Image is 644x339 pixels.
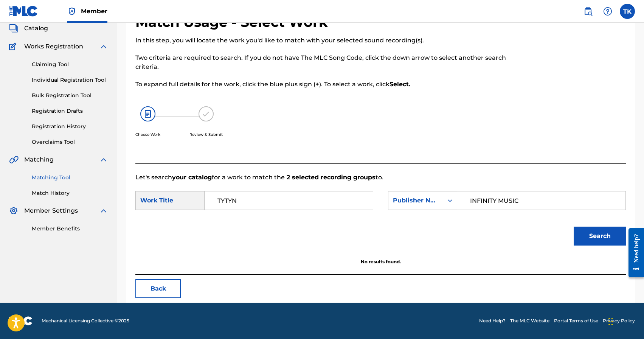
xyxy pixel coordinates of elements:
[99,42,108,51] img: expand
[135,182,626,258] form: Search Form
[479,317,506,324] a: Need Help?
[603,317,635,324] a: Privacy Policy
[9,206,18,215] img: Member Settings
[24,206,78,215] span: Member Settings
[9,24,48,33] a: CatalogCatalog
[574,227,626,246] button: Search
[32,107,108,115] a: Registration Drafts
[623,222,644,283] iframe: Resource Center
[32,61,108,68] a: Claiming Tool
[9,42,19,51] img: Works Registration
[606,303,644,339] div: Виджет чата
[390,81,410,88] strong: Select.
[32,92,108,100] a: Bulk Registration Tool
[285,174,376,181] strong: 2 selected recording groups
[315,81,319,88] strong: +
[99,206,108,215] img: expand
[42,317,129,324] span: Mechanical Licensing Collective © 2025
[9,316,33,325] img: logo
[135,173,626,182] p: Let's search for a work to match the to.
[24,24,48,33] span: Catalog
[135,36,513,45] p: In this step, you will locate the work you'd like to match with your selected sound recording(s).
[135,258,626,265] p: No results found.
[140,106,155,121] img: 26af456c4569493f7445.svg
[9,24,18,33] img: Catalog
[24,155,54,164] span: Matching
[99,155,108,164] img: expand
[510,317,549,324] a: The MLC Website
[67,7,76,16] img: Top Rightsholder
[9,6,38,17] img: MLC Logo
[603,7,612,16] img: help
[135,132,160,137] p: Choose Work
[135,53,513,72] p: Two criteria are required to search. If you do not have The MLC Song Code, click the down arrow t...
[393,196,439,205] div: Publisher Name
[32,174,108,182] a: Matching Tool
[32,225,108,233] a: Member Benefits
[189,132,223,137] p: Review & Submit
[81,7,107,16] span: Member
[580,4,596,19] a: Public Search
[32,123,108,131] a: Registration History
[172,174,212,181] strong: your catalog
[600,4,615,19] div: Help
[135,279,181,298] button: Back
[606,303,644,339] iframe: Chat Widget
[554,317,598,324] a: Portal Terms of Use
[9,155,19,164] img: Matching
[620,4,635,19] div: User Menu
[199,106,214,121] img: 173f8e8b57e69610e344.svg
[32,138,108,146] a: Overclaims Tool
[583,7,593,16] img: search
[24,42,83,51] span: Works Registration
[608,310,613,333] div: Перетащить
[135,80,513,89] p: To expand full details for the work, click the blue plus sign ( ). To select a work, click
[32,189,108,197] a: Match History
[32,76,108,84] a: Individual Registration Tool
